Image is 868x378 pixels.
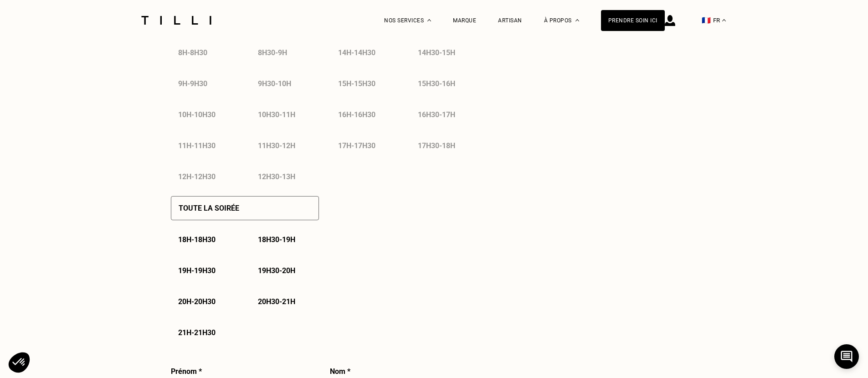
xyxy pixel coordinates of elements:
[575,19,579,21] img: Menu déroulant à propos
[665,15,675,26] img: icône connexion
[178,235,216,244] p: 18h - 18h30
[171,367,202,376] p: Prénom *
[178,328,216,337] p: 21h - 21h30
[498,17,522,24] a: Artisan
[178,266,216,275] p: 19h - 19h30
[453,17,476,24] a: Marque
[702,16,711,25] span: 🇫🇷
[258,297,295,306] p: 20h30 - 21h
[330,367,350,376] p: Nom *
[722,19,726,21] img: menu déroulant
[179,204,239,212] p: Toute la soirée
[258,235,295,244] p: 18h30 - 19h
[427,19,431,21] img: Menu déroulant
[258,266,295,275] p: 19h30 - 20h
[178,297,216,306] p: 20h - 20h30
[601,10,665,31] a: Prendre soin ici
[138,16,215,25] img: Logo du service de couturière Tilli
